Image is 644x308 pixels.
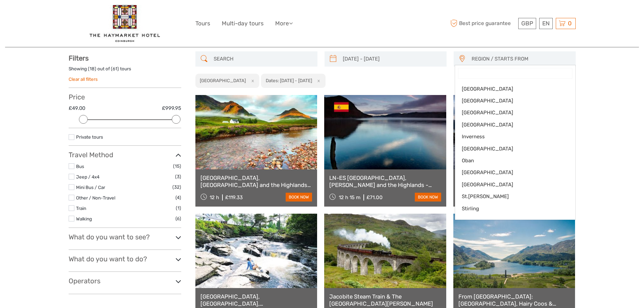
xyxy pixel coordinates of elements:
h2: Dates: [DATE] - [DATE] [266,78,312,83]
span: (1) [176,204,181,212]
a: Other / Non-Travel [76,195,115,200]
span: St.[PERSON_NAME] [462,193,557,200]
a: Private tours [76,134,103,140]
div: EN [539,18,553,29]
h3: What do you want to do? [69,255,181,263]
button: x [247,77,256,84]
span: [GEOGRAPHIC_DATA] [462,145,557,152]
input: SEARCH [211,53,314,65]
a: From [GEOGRAPHIC_DATA]: [GEOGRAPHIC_DATA], Hairy Coos & [GEOGRAPHIC_DATA] [458,293,570,307]
img: 2426-e9e67c72-e0e4-4676-a79c-1d31c490165d_logo_big.jpg [90,5,160,42]
label: 18 [90,66,95,72]
span: (4) [175,194,181,202]
label: 61 [113,66,117,72]
span: [GEOGRAPHIC_DATA] [462,181,557,188]
a: LN-ES [GEOGRAPHIC_DATA], [PERSON_NAME] and the Highlands - Spanish Tour Guide [329,174,441,188]
button: REGION / STARTS FROM [469,53,572,65]
a: [GEOGRAPHIC_DATA], [GEOGRAPHIC_DATA], [GEOGRAPHIC_DATA] Day Trip from [GEOGRAPHIC_DATA] [200,293,312,307]
span: Oban [462,157,557,164]
span: 0 [567,20,573,27]
h3: What do you want to see? [69,233,181,241]
h3: Operators [69,277,181,285]
span: (15) [173,162,181,170]
a: Jacobite Steam Train & The [GEOGRAPHIC_DATA][PERSON_NAME] [329,293,441,307]
span: (3) [175,173,181,181]
a: Bus [76,164,84,169]
p: We're away right now. Please check back later! [9,12,76,17]
div: £71.00 [366,194,383,200]
strong: Filters [69,54,89,62]
span: 12 h 15 m [339,194,360,200]
a: Clear all filters [69,76,98,82]
a: Walking [76,216,92,221]
span: [GEOGRAPHIC_DATA] [462,121,557,128]
a: Multi-day tours [222,19,264,28]
a: book now [286,193,312,202]
button: Open LiveChat chat widget [78,10,86,19]
span: Best price guarantee [449,18,517,29]
span: (6) [175,215,181,222]
a: Train [76,206,86,211]
a: Jeep / 4x4 [76,174,99,180]
label: £999.95 [162,105,181,112]
span: (32) [172,183,181,191]
span: [GEOGRAPHIC_DATA] [462,109,557,116]
a: Mini Bus / Car [76,185,105,190]
span: Inverness [462,133,557,140]
a: [GEOGRAPHIC_DATA], [GEOGRAPHIC_DATA] and the Highlands Small-Group Day Tour from [GEOGRAPHIC_DATA... [200,174,312,188]
span: Stirling [462,205,557,212]
a: book now [415,193,441,202]
a: More [275,19,293,28]
div: £119.33 [225,194,243,200]
span: [GEOGRAPHIC_DATA] [462,169,557,176]
input: SELECT DATES [340,53,443,65]
h2: [GEOGRAPHIC_DATA] [200,78,246,83]
label: £49.00 [69,105,85,112]
span: GBP [521,20,533,27]
span: [GEOGRAPHIC_DATA] [462,86,557,93]
h3: Travel Method [69,151,181,159]
span: [GEOGRAPHIC_DATA] [462,97,557,104]
a: Tours [195,19,210,28]
button: x [313,77,322,84]
div: Showing ( ) out of ( ) tours [69,66,181,76]
input: Search [458,68,572,78]
span: 12 h [210,194,219,200]
h3: Price [69,93,181,101]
